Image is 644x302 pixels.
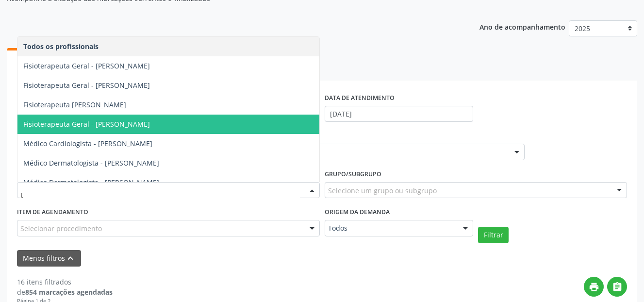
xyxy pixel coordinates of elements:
[225,147,505,157] span: Centro de Reabilitacao
[25,287,113,297] strong: 854 marcações agendadas
[23,81,150,90] span: Fisioterapeuta Geral - [PERSON_NAME]
[607,277,627,297] button: 
[479,20,565,33] p: Ano de acompanhamento
[325,91,395,106] label: DATA DE ATENDIMENTO
[612,282,623,292] i: 
[17,287,113,297] div: de
[325,167,381,182] label: Grupo/Subgrupo
[584,277,604,297] button: print
[23,42,99,51] span: Todos os profissionais
[20,185,300,205] input: Selecione um profissional
[23,158,159,168] span: Médico Dermatologista - [PERSON_NAME]
[589,282,599,292] i: print
[23,178,159,187] span: Médico Dermatologista - [PERSON_NAME]
[17,250,81,267] button: Menos filtroskeyboard_arrow_up
[325,106,474,122] input: Selecione um intervalo
[325,205,390,220] label: Origem da demanda
[328,223,454,233] span: Todos
[17,205,88,220] label: Item de agendamento
[20,223,102,234] span: Selecionar procedimento
[23,139,152,148] span: Médico Cardiologista - [PERSON_NAME]
[23,61,150,70] span: Fisioterapeuta Geral - [PERSON_NAME]
[328,185,437,196] span: Selecione um grupo ou subgrupo
[478,227,509,243] button: Filtrar
[23,100,126,109] span: Fisioterapeuta [PERSON_NAME]
[23,119,150,129] span: Fisioterapeuta Geral - [PERSON_NAME]
[17,277,113,287] div: 16 itens filtrados
[65,253,76,264] i: keyboard_arrow_up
